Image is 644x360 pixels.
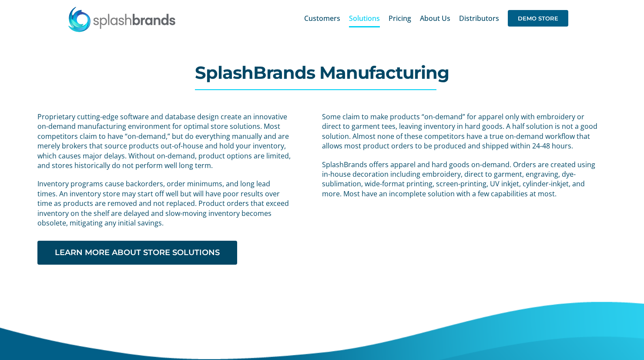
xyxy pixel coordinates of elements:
[304,15,340,22] span: Customers
[459,4,499,32] a: Distributors
[304,4,340,32] a: Customers
[389,4,411,32] a: Pricing
[508,10,568,27] span: DEMO STORE
[420,15,450,22] span: About Us
[459,15,499,22] span: Distributors
[322,112,600,151] p: Some claim to make products “on-demand” for apparel only with embroidery or direct to garment tee...
[195,64,449,81] h1: SplashBrands Manufacturing
[67,6,176,32] img: SplashBrands.com Logo
[508,4,568,32] a: DEMO STORE
[349,15,380,22] span: Solutions
[55,248,220,257] span: LEARN MORE ABOUT STORE SOLUTIONS
[389,15,411,22] span: Pricing
[322,160,600,199] p: SplashBrands offers apparel and hard goods on-demand. Orders are created using in-house decoratio...
[37,112,292,170] p: Proprietary cutting-edge software and database design create an innovative on-demand manufacturin...
[37,241,237,265] a: LEARN MORE ABOUT STORE SOLUTIONS
[304,4,568,32] nav: Main Menu
[37,179,292,228] p: Inventory programs cause backorders, order minimums, and long lead times. An inventory store may ...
